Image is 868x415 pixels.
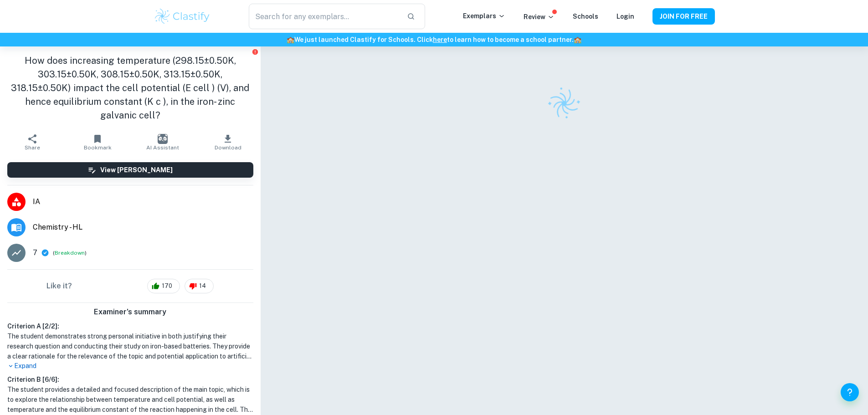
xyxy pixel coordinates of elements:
[46,281,72,292] h6: Like it?
[287,36,294,43] span: 🏫
[616,13,634,20] a: Login
[194,282,211,291] span: 14
[146,144,179,151] span: AI Assistant
[130,129,195,155] button: AI Assistant
[154,7,211,26] img: Clastify logo
[185,279,214,293] div: 14
[7,162,253,178] button: View [PERSON_NAME]
[652,8,715,25] button: JOIN FOR FREE
[841,383,859,401] button: Help and Feedback
[25,144,40,151] span: Share
[7,321,253,331] h6: Criterion A [ 2 / 2 ]:
[33,247,37,258] p: 7
[65,129,130,155] button: Bookmark
[158,134,168,144] img: AI Assistant
[7,384,253,415] h1: The student provides a detailed and focused description of the main topic, which is to explore th...
[7,331,253,361] h1: The student demonstrates strong personal initiative in both justifying their research question an...
[33,196,253,207] span: IA
[33,222,253,233] span: Chemistry - HL
[55,249,85,257] button: Breakdown
[463,11,505,21] p: Exemplars
[84,144,112,151] span: Bookmark
[7,361,253,371] p: Expand
[157,282,177,291] span: 170
[215,144,241,151] span: Download
[252,48,259,55] button: Report issue
[100,165,173,175] h6: View [PERSON_NAME]
[249,4,399,29] input: Search for any exemplars...
[433,36,447,43] a: here
[542,81,586,126] img: Clastify logo
[574,36,581,43] span: 🏫
[573,13,598,20] a: Schools
[53,249,87,257] span: ( )
[147,279,180,293] div: 170
[2,35,866,45] h6: We just launched Clastify for Schools. Click to learn how to become a school partner.
[7,54,253,122] h1: How does increasing temperature (298.15±0.50K, 303.15±0.50K, 308.15±0.50K, 313.15±0.50K, 318.15±0...
[524,12,555,22] p: Review
[195,129,261,155] button: Download
[7,374,253,384] h6: Criterion B [ 6 / 6 ]:
[4,307,257,318] h6: Examiner's summary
